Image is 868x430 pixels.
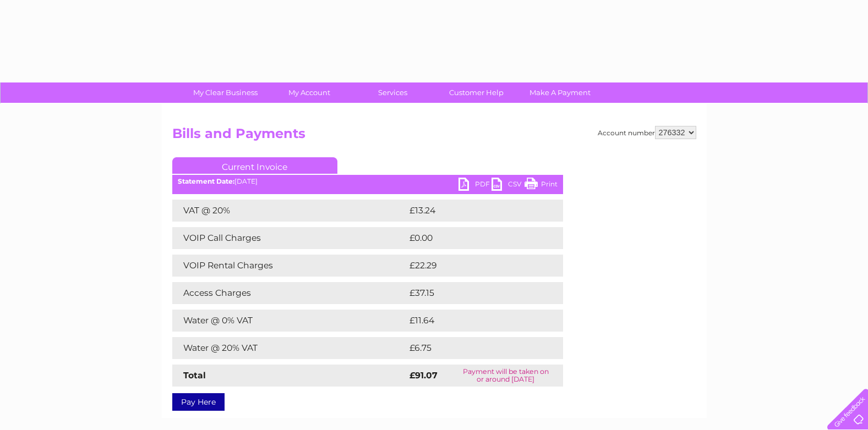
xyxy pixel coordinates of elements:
[449,365,563,387] td: Payment will be taken on or around [DATE]
[407,227,538,249] td: £0.00
[172,157,337,174] a: Current Invoice
[172,393,225,411] a: Pay Here
[492,178,525,194] a: CSV
[598,126,696,139] div: Account number
[431,82,522,103] a: Customer Help
[515,82,605,103] a: Make A Payment
[172,200,407,222] td: VAT @ 20%
[172,255,407,277] td: VOIP Rental Charges
[347,82,438,103] a: Services
[183,370,206,381] strong: Total
[172,310,407,332] td: Water @ 0% VAT
[172,126,696,147] h2: Bills and Payments
[407,255,541,277] td: £22.29
[172,227,407,249] td: VOIP Call Charges
[264,82,354,103] a: My Account
[407,200,540,222] td: £13.24
[180,82,271,103] a: My Clear Business
[407,282,539,304] td: £37.15
[410,370,438,381] strong: £91.07
[525,178,558,194] a: Print
[407,337,537,359] td: £6.75
[407,310,539,332] td: £11.64
[178,177,234,185] b: Statement Date:
[172,337,407,359] td: Water @ 20% VAT
[458,178,492,194] a: PDF
[172,282,407,304] td: Access Charges
[172,178,563,185] div: [DATE]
